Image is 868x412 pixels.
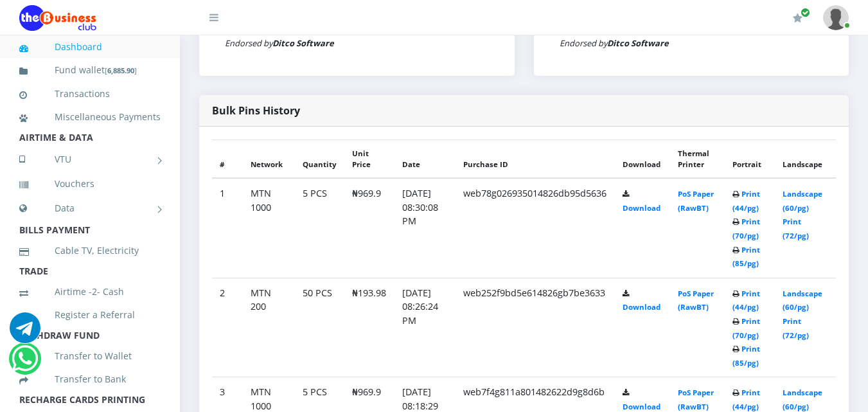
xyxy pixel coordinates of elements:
[19,32,161,62] a: Dashboard
[394,139,456,178] th: Date
[623,402,660,411] a: Download
[775,139,836,178] th: Landscape
[19,5,96,31] img: Logo
[105,66,137,75] small: [ ]
[19,192,161,224] a: Data
[19,102,161,132] a: Miscellaneous Payments
[243,139,295,178] th: Network
[295,139,344,178] th: Quantity
[560,37,669,49] small: Endorsed by
[793,13,802,23] i: Renew/Upgrade Subscription
[19,300,161,330] a: Register a Referral
[456,278,615,377] td: web252f9bd5e614826gb7be3633
[783,217,809,240] a: Print (72/pg)
[678,388,714,411] a: PoS Paper (RawBT)
[615,139,670,178] th: Download
[801,8,810,17] span: Renew/Upgrade Subscription
[19,169,161,199] a: Vouchers
[212,278,243,377] td: 2
[295,278,344,377] td: 50 PCS
[225,37,334,49] small: Endorsed by
[823,5,849,30] img: User
[344,278,394,377] td: ₦193.98
[678,289,714,312] a: PoS Paper (RawBT)
[212,178,243,278] td: 1
[12,353,38,374] a: Chat for support
[212,103,300,118] strong: Bulk Pins History
[19,364,161,394] a: Transfer to Bank
[344,178,394,278] td: ₦969.9
[456,178,615,278] td: web78g026935014826db95d5636
[678,189,714,213] a: PoS Paper (RawBT)
[732,388,760,411] a: Print (44/pg)
[212,139,243,178] th: #
[732,344,760,368] a: Print (85/pg)
[19,236,161,265] a: Cable TV, Electricity
[394,178,456,278] td: [DATE] 08:30:08 PM
[732,316,760,340] a: Print (70/pg)
[243,178,295,278] td: MTN 1000
[783,289,822,312] a: Landscape (60/pg)
[732,245,760,269] a: Print (85/pg)
[783,189,822,213] a: Landscape (60/pg)
[272,37,334,49] strong: Ditco Software
[732,217,760,240] a: Print (70/pg)
[19,79,161,109] a: Transactions
[670,139,725,178] th: Thermal Printer
[19,143,161,175] a: VTU
[295,178,344,278] td: 5 PCS
[623,302,660,312] a: Download
[732,289,760,312] a: Print (44/pg)
[456,139,615,178] th: Purchase ID
[10,322,40,343] a: Chat for support
[623,203,660,213] a: Download
[394,278,456,377] td: [DATE] 08:26:24 PM
[783,388,822,411] a: Landscape (60/pg)
[243,278,295,377] td: MTN 200
[19,341,161,371] a: Transfer to Wallet
[725,139,775,178] th: Portrait
[107,66,134,75] b: 6,885.90
[19,277,161,307] a: Airtime -2- Cash
[783,316,809,340] a: Print (72/pg)
[19,55,161,85] a: Fund wallet[6,885.90]
[732,189,760,213] a: Print (44/pg)
[344,139,394,178] th: Unit Price
[607,37,669,49] strong: Ditco Software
